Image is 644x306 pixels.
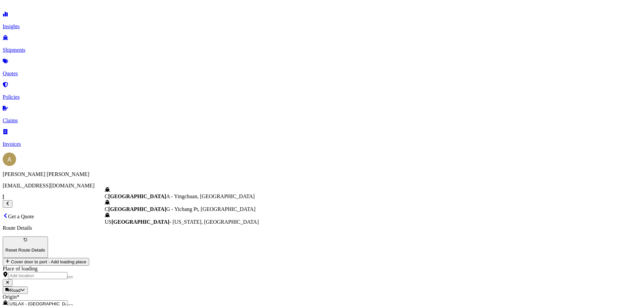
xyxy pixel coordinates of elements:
b: [GEOGRAPHIC_DATA] [108,193,166,199]
span: C A - Yingchuan, [GEOGRAPHIC_DATA] [105,193,255,199]
p: Quotes [3,71,641,77]
span: C G - Yichang Pt, [GEOGRAPHIC_DATA] [105,206,256,212]
span: Road [10,288,20,293]
p: Shipments [3,47,641,53]
p: Policies [3,94,641,100]
p: Invoices [3,141,641,147]
p: Get a Quote [3,213,641,220]
button: Show suggestions [67,276,73,278]
b: [GEOGRAPHIC_DATA] [108,206,166,212]
span: Cover door to port - Add loading place [11,260,87,265]
p: Reset Route Details [5,248,45,253]
p: Route Details [3,225,641,231]
button: Select transport [3,287,28,294]
p: [PERSON_NAME] [PERSON_NAME] [3,171,641,177]
div: Place of loading [3,266,641,272]
span: US - [US_STATE], [GEOGRAPHIC_DATA] [105,219,259,225]
p: Insights [3,24,641,30]
span: A [7,156,11,163]
div: Origin [3,294,641,300]
input: Place of loading [8,272,67,279]
div: Show suggestions [105,187,259,225]
p: Claims [3,118,641,124]
b: [GEOGRAPHIC_DATA] [111,219,169,225]
p: [EMAIL_ADDRESS][DOMAIN_NAME] [3,183,641,189]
